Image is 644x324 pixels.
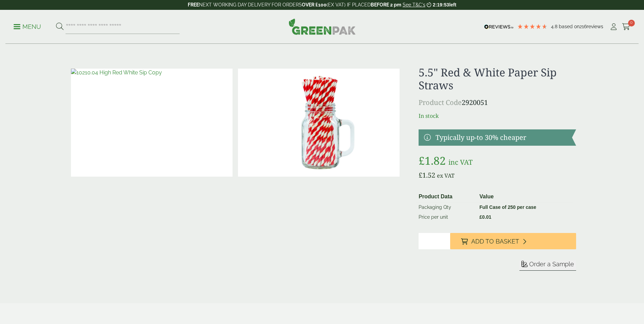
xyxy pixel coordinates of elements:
span: £ [419,153,425,168]
img: 8 [238,69,400,177]
span: Add to Basket [471,238,519,245]
a: 0 [622,22,630,32]
span: £ [419,170,422,180]
span: inc VAT [448,158,473,167]
strong: Full Case of 250 per case [479,204,536,210]
th: Value [477,191,573,202]
span: £ [479,214,482,220]
strong: FREE [188,2,199,7]
span: 0 [628,20,635,26]
a: Menu [14,23,41,30]
span: Order a Sample [529,260,574,268]
img: 10210.04 High Red White Sip Copy [71,69,233,177]
td: Price per unit [416,212,477,222]
span: ex VAT [437,172,455,179]
i: Cart [622,23,630,30]
img: GreenPak Supplies [289,18,356,35]
span: 216 [579,24,587,29]
span: left [449,2,456,7]
button: Order a Sample [519,260,576,271]
bdi: 1.82 [419,153,446,168]
a: See T&C's [403,2,425,7]
p: In stock [419,112,576,120]
strong: OVER £100 [302,2,327,7]
strong: BEFORE 2 pm [371,2,401,7]
p: Menu [14,23,41,31]
h1: 5.5" Red & White Paper Sip Straws [419,66,576,92]
bdi: 0.01 [479,214,491,220]
td: Packaging Qty [416,202,477,212]
span: Based on [559,24,579,29]
th: Product Data [416,191,477,202]
span: 4.8 [551,24,559,29]
span: reviews [587,24,603,29]
i: My Account [609,23,618,30]
bdi: 1.52 [419,170,435,180]
div: 4.79 Stars [517,23,548,30]
button: Add to Basket [450,233,576,249]
span: Product Code [419,98,462,107]
img: REVIEWS.io [484,24,514,29]
p: 2920051 [419,97,576,108]
span: 2:19:53 [433,2,449,7]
